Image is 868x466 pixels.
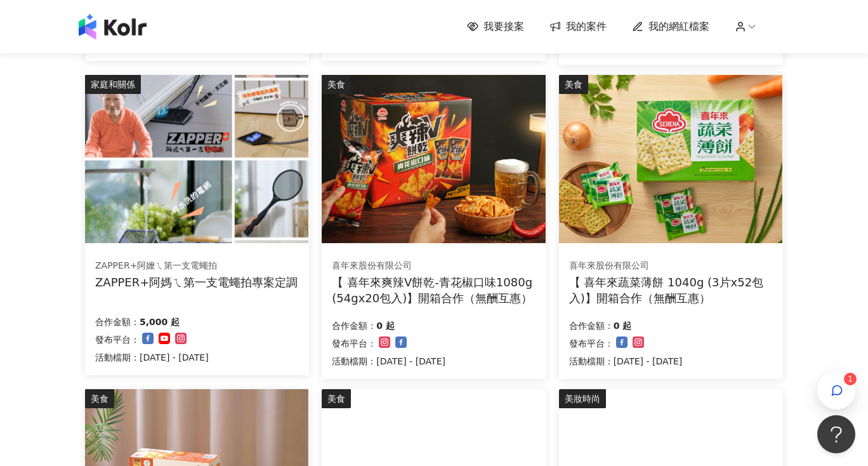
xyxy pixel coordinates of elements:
[632,20,709,34] a: 我的網紅檔案
[483,20,524,34] span: 我要接案
[332,274,536,306] div: 【 喜年來爽辣V餅乾-青花椒口味1080g (54gx20包入)】開箱合作（無酬互惠）
[848,375,853,383] span: 1
[844,373,857,385] sup: 1
[332,354,445,369] p: 活動檔期：[DATE] - [DATE]
[566,20,607,34] span: 我的案件
[332,260,535,272] div: 喜年來股份有限公司
[614,318,632,333] p: 0 起
[648,20,709,34] span: 我的網紅檔案
[376,318,395,333] p: 0 起
[322,389,351,408] div: 美食
[332,336,376,351] p: 發布平台：
[817,415,855,453] iframe: Help Scout Beacon - Open
[559,75,782,243] img: 喜年來蔬菜薄餅 1040g (3片x52包入
[569,354,683,369] p: 活動檔期：[DATE] - [DATE]
[95,350,209,365] p: 活動檔期：[DATE] - [DATE]
[95,332,140,347] p: 發布平台：
[95,274,298,290] div: ZAPPER+阿媽ㄟ第一支電蠅拍專案定調
[569,318,614,333] p: 合作金額：
[95,314,140,330] p: 合作金額：
[79,14,147,39] img: logo
[569,260,772,272] div: 喜年來股份有限公司
[817,371,855,409] button: 1
[559,75,588,94] div: 美食
[332,318,376,333] p: 合作金額：
[467,20,524,34] a: 我要接案
[569,336,614,351] p: 發布平台：
[85,75,141,94] div: 家庭和關係
[549,20,607,34] a: 我的案件
[569,274,773,306] div: 【 喜年來蔬菜薄餅 1040g (3片x52包入)】開箱合作（無酬互惠）
[322,75,545,243] img: 喜年來爽辣V餅乾-青花椒口味1080g (54gx20包入)
[322,75,351,94] div: 美食
[95,260,298,272] div: ZAPPER+阿嬤ㄟ第一支電蠅拍
[559,389,606,408] div: 美妝時尚
[85,389,114,408] div: 美食
[140,314,180,330] p: 5,000 起
[85,75,308,243] img: ZAPPER+阿媽ㄟ第一支電蠅拍專案定調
